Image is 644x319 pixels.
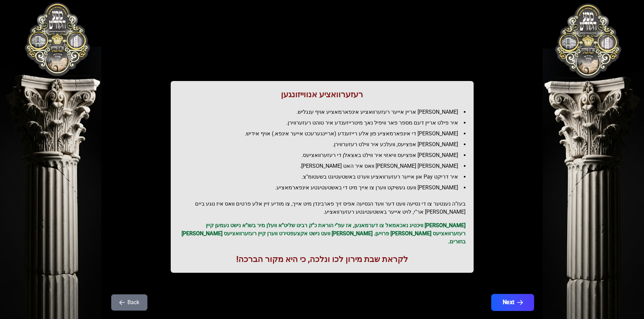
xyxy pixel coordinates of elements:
[491,294,534,311] button: Next
[184,173,466,181] li: איר דריקט Pay און אייער רעזערוואציע ווערט באשטעטיגט בשעטומ"צ.
[179,221,466,246] p: [PERSON_NAME] וויכטיג נאכאמאל צו דערמאנען, אז עפ"י הוראת כ"ק רבינו שליט"א וועלן מיר בשו"א נישט נע...
[184,108,466,116] li: [PERSON_NAME] אריין אייער רעזערוואציע אינפארמאציע אויף ענגליש.
[184,184,466,192] li: [PERSON_NAME] וועט געשיקט ווערן צו אייך מיט די באשטעטיגטע אינפארמאציע.
[179,200,466,216] h2: בעז"ה נענטער צו די נסיעה וועט דער וועד הנסיעה אפיס זיך פארבינדן מיט אייך, צו מודיע זיין אלע פרטים...
[179,254,466,265] h1: לקראת שבת מירון לכו ונלכה, כי היא מקור הברכה!
[184,119,466,127] li: איר פילט אריין דעם מספר פאר וויפיל נאך מיטרייזענדע איר טוהט רעזערווירן.
[184,151,466,159] li: [PERSON_NAME] אפציעס וויאזוי איר ווילט באצאלן די רעזערוואציעס.
[111,294,147,311] button: Back
[184,140,466,149] li: [PERSON_NAME] אפציעס, וועלכע איר ווילט רעזערווירן.
[184,162,466,170] li: [PERSON_NAME] [PERSON_NAME] וואס איר האט [PERSON_NAME].
[184,130,466,138] li: [PERSON_NAME] די אינפארמאציע פון אלע רייזענדע (אריינגערעכט אייער אינפא.) אויף אידיש.
[179,89,466,100] h1: רעזערוואציע אנווייזונגען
